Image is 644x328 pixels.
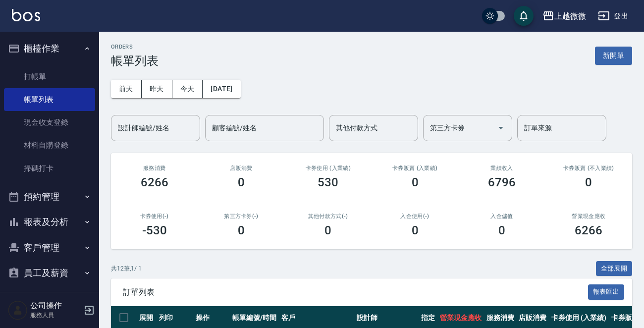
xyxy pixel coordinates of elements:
[595,47,632,65] button: 新開單
[210,213,272,219] h2: 第三方卡券(-)
[203,80,240,98] button: [DATE]
[4,111,95,134] a: 現金收支登錄
[123,165,186,171] h3: 服務消費
[538,6,590,26] button: 上越微微
[123,287,588,297] span: 訂單列表
[297,213,360,219] h2: 其他付款方式(-)
[324,223,331,237] h3: 0
[514,6,534,26] button: save
[554,10,586,22] div: 上越微微
[588,284,625,300] button: 報表匯出
[4,157,95,180] a: 掃碼打卡
[596,261,633,276] button: 全部展開
[111,80,142,98] button: 前天
[595,51,632,60] a: 新開單
[383,165,446,171] h2: 卡券販賣 (入業績)
[111,44,159,50] h2: ORDERS
[412,223,419,237] h3: 0
[4,209,95,235] button: 報表及分析
[30,311,81,320] p: 服務人員
[8,300,28,320] img: Person
[4,235,95,261] button: 客戶管理
[210,165,272,171] h2: 店販消費
[12,9,40,21] img: Logo
[594,7,632,25] button: 登出
[4,65,95,88] a: 打帳單
[383,213,446,219] h2: 入金使用(-)
[557,165,620,171] h2: 卡券販賣 (不入業績)
[318,175,338,189] h3: 530
[557,213,620,219] h2: 營業現金應收
[142,80,172,98] button: 昨天
[30,301,81,311] h5: 公司操作
[142,223,167,237] h3: -530
[412,175,419,189] h3: 0
[493,120,509,136] button: Open
[4,134,95,157] a: 材料自購登錄
[4,184,95,210] button: 預約管理
[123,213,186,219] h2: 卡券使用(-)
[111,54,159,68] h3: 帳單列表
[488,175,516,189] h3: 6796
[470,165,533,171] h2: 業績收入
[4,260,95,286] button: 員工及薪資
[4,36,95,61] button: 櫃檯作業
[4,286,95,312] button: 商品管理
[498,223,505,237] h3: 0
[588,287,625,296] a: 報表匯出
[297,165,360,171] h2: 卡券使用 (入業績)
[470,213,533,219] h2: 入金儲值
[238,175,245,189] h3: 0
[172,80,203,98] button: 今天
[141,175,168,189] h3: 6266
[238,223,245,237] h3: 0
[585,175,592,189] h3: 0
[575,223,602,237] h3: 6266
[4,88,95,111] a: 帳單列表
[111,264,142,273] p: 共 12 筆, 1 / 1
